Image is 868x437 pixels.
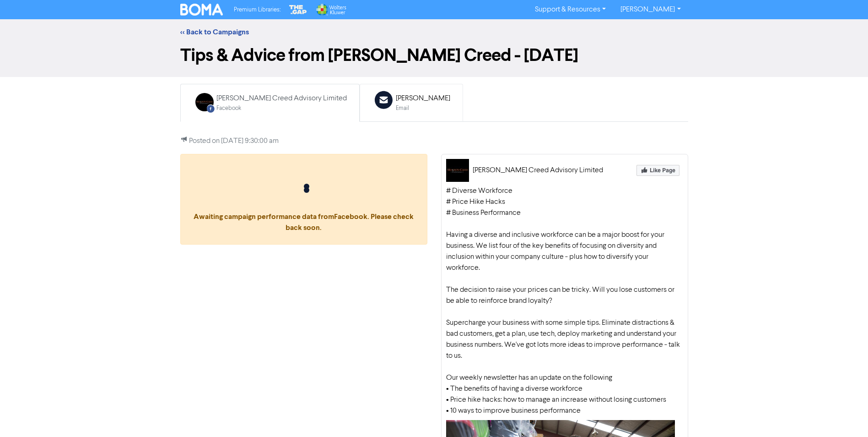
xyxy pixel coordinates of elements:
img: Morrison Creed Advisory Limited [446,159,469,182]
div: [PERSON_NAME] Creed Advisory Limited [216,93,347,104]
img: The Gap [288,4,308,16]
img: FACEBOOK_POST [195,93,214,111]
img: Wolters Kluwer [315,4,346,16]
a: << Back to Campaigns [180,27,249,37]
span: Awaiting campaign performance data from Facebook . Please check back soon. [190,184,418,232]
h1: Tips & Advice from [PERSON_NAME] Creed - [DATE] [180,45,688,66]
iframe: Chat Widget [822,393,868,437]
img: Like Page [636,165,679,176]
div: [PERSON_NAME] Creed Advisory Limited [473,165,603,176]
a: [PERSON_NAME] [613,2,688,17]
div: Facebook [216,104,347,113]
div: Email [396,104,450,113]
img: BOMA Logo [180,4,223,16]
a: Support & Resources [528,2,613,17]
div: [PERSON_NAME] [396,93,450,104]
span: Premium Libraries: [234,7,280,13]
div: # Diverse Workforce # Price Hike Hacks # Business Performance Having a diverse and inclusive work... [446,186,683,416]
p: Posted on [DATE] 9:30:00 am [180,136,688,147]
